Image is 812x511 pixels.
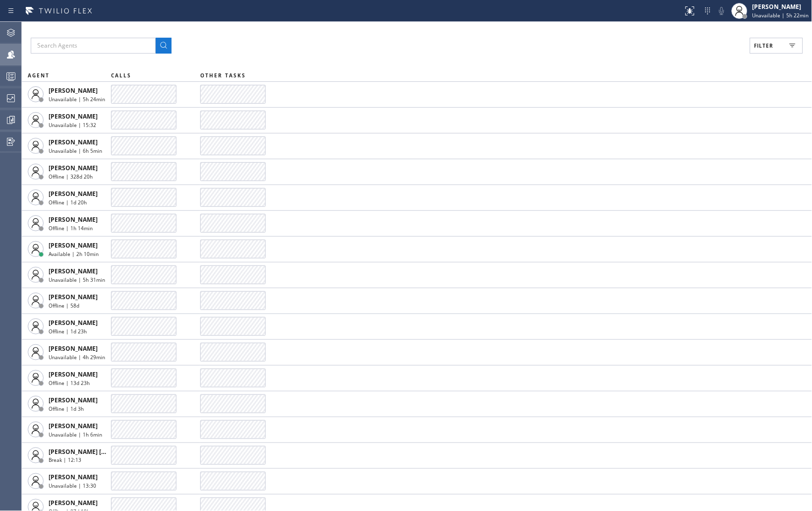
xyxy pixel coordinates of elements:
[200,72,246,79] span: OTHER TASKS
[49,276,105,283] span: Unavailable | 5h 31min
[49,241,98,250] span: [PERSON_NAME]
[750,38,803,54] button: Filter
[31,38,156,54] input: Search Agents
[49,405,84,412] span: Offline | 1d 3h
[49,457,81,464] span: Break | 12:13
[49,173,93,180] span: Offline | 328d 20h
[111,72,131,79] span: CALLS
[49,380,90,386] span: Offline | 13d 23h
[49,225,93,232] span: Offline | 1h 14min
[49,122,96,128] span: Unavailable | 15:32
[49,302,79,309] span: Offline | 58d
[49,251,99,257] span: Available | 2h 10min
[49,422,98,430] span: [PERSON_NAME]
[49,483,96,490] span: Unavailable | 13:30
[753,12,809,19] span: Unavailable | 5h 22min
[49,215,98,224] span: [PERSON_NAME]
[49,396,98,404] span: [PERSON_NAME]
[49,319,98,327] span: [PERSON_NAME]
[754,42,774,49] span: Filter
[49,267,98,275] span: [PERSON_NAME]
[28,72,50,79] span: AGENT
[49,328,87,335] span: Offline | 1d 23h
[49,96,105,103] span: Unavailable | 5h 24min
[49,164,98,172] span: [PERSON_NAME]
[49,86,98,95] span: [PERSON_NAME]
[49,354,105,361] span: Unavailable | 4h 29min
[715,4,729,18] button: Mute
[49,190,98,198] span: [PERSON_NAME]
[49,499,98,508] span: [PERSON_NAME]
[49,473,98,482] span: [PERSON_NAME]
[49,370,98,379] span: [PERSON_NAME]
[49,293,98,301] span: [PERSON_NAME]
[49,147,102,154] span: Unavailable | 6h 5min
[49,447,148,456] span: [PERSON_NAME] [PERSON_NAME]
[49,199,87,206] span: Offline | 1d 20h
[49,112,98,121] span: [PERSON_NAME]
[753,2,809,11] div: [PERSON_NAME]
[49,138,98,146] span: [PERSON_NAME]
[49,344,98,353] span: [PERSON_NAME]
[49,431,102,438] span: Unavailable | 1h 6min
